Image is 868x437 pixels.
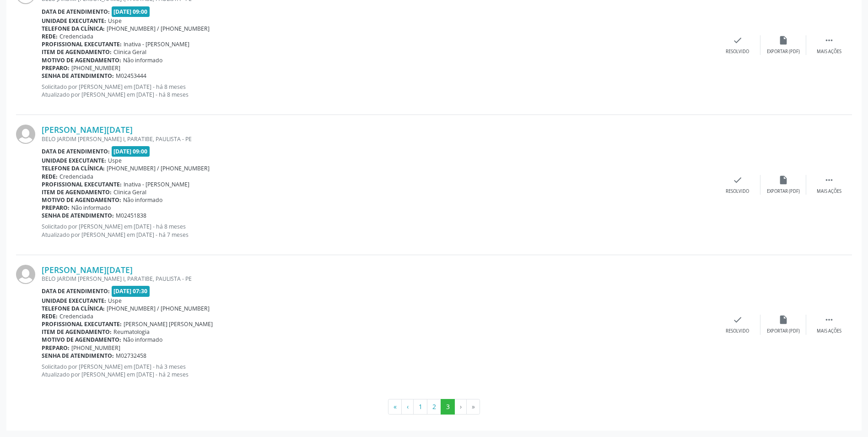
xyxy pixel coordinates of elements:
[767,328,800,334] div: Exportar (PDF)
[42,40,122,48] b: Profissional executante:
[778,315,788,325] i: insert_drive_file
[42,204,70,212] b: Preparo:
[124,180,189,188] span: Inativa - [PERSON_NAME]
[116,72,146,80] span: M02453444
[42,33,58,40] b: Rede:
[441,399,455,415] button: Go to page 3
[413,399,427,415] button: Go to page 1
[42,56,121,64] b: Motivo de agendamento:
[113,188,146,196] span: Clinica Geral
[42,265,133,275] a: [PERSON_NAME][DATE]
[42,147,110,155] b: Data de atendimento:
[42,164,105,172] b: Telefone da clínica:
[42,275,715,283] div: BELO JARDIM [PERSON_NAME] I, PARATIBE, PAULISTA - PE
[59,173,93,180] span: Credenciada
[112,146,150,157] span: [DATE] 09:00
[42,25,105,33] b: Telefone da clínica:
[107,305,210,312] span: [PHONE_NUMBER] / [PHONE_NUMBER]
[767,49,800,55] div: Exportar (PDF)
[726,328,749,334] div: Resolvido
[778,35,788,45] i: insert_drive_file
[108,297,122,305] span: Uspe
[42,363,715,378] p: Solicitado por [PERSON_NAME] em [DATE] - há 3 meses Atualizado por [PERSON_NAME] em [DATE] - há 2...
[42,287,110,295] b: Data de atendimento:
[42,64,70,72] b: Preparo:
[817,188,841,195] div: Mais ações
[113,48,146,56] span: Clinica Geral
[116,352,146,360] span: M02732458
[42,72,114,80] b: Senha de atendimento:
[817,49,841,55] div: Mais ações
[42,8,110,16] b: Data de atendimento:
[42,305,105,312] b: Telefone da clínica:
[42,223,715,238] p: Solicitado por [PERSON_NAME] em [DATE] - há 8 meses Atualizado por [PERSON_NAME] em [DATE] - há 7...
[824,35,834,45] i: 
[42,328,112,336] b: Item de agendamento:
[42,188,112,196] b: Item de agendamento:
[71,64,120,72] span: [PHONE_NUMBER]
[733,315,743,325] i: check
[16,125,35,144] img: img
[42,196,121,204] b: Motivo de agendamento:
[42,135,715,143] div: BELO JARDIM [PERSON_NAME] I, PARATIBE, PAULISTA - PE
[107,25,210,33] span: [PHONE_NUMBER] / [PHONE_NUMBER]
[42,173,58,180] b: Rede:
[116,212,146,219] span: M02451838
[59,33,93,40] span: Credenciada
[108,157,122,164] span: Uspe
[817,328,841,334] div: Mais ações
[16,265,35,284] img: img
[108,17,122,25] span: Uspe
[42,352,114,360] b: Senha de atendimento:
[42,157,106,164] b: Unidade executante:
[123,56,162,64] span: Não informado
[42,212,114,219] b: Senha de atendimento:
[733,35,743,45] i: check
[824,175,834,185] i: 
[123,336,162,344] span: Não informado
[427,399,441,415] button: Go to page 2
[42,83,715,98] p: Solicitado por [PERSON_NAME] em [DATE] - há 8 meses Atualizado por [PERSON_NAME] em [DATE] - há 8...
[107,164,210,172] span: [PHONE_NUMBER] / [PHONE_NUMBER]
[401,399,414,415] button: Go to previous page
[71,344,120,352] span: [PHONE_NUMBER]
[113,328,150,336] span: Reumatologia
[726,49,749,55] div: Resolvido
[824,315,834,325] i: 
[123,196,162,204] span: Não informado
[42,17,106,25] b: Unidade executante:
[767,188,800,195] div: Exportar (PDF)
[71,204,111,212] span: Não informado
[112,286,150,296] span: [DATE] 07:30
[726,188,749,195] div: Resolvido
[59,312,93,320] span: Credenciada
[42,344,70,352] b: Preparo:
[733,175,743,185] i: check
[124,40,189,48] span: Inativa - [PERSON_NAME]
[42,320,122,328] b: Profissional executante:
[42,297,106,305] b: Unidade executante:
[388,399,402,415] button: Go to first page
[16,399,852,415] ul: Pagination
[42,336,121,344] b: Motivo de agendamento:
[124,320,213,328] span: [PERSON_NAME] [PERSON_NAME]
[778,175,788,185] i: insert_drive_file
[42,312,58,320] b: Rede:
[42,180,122,188] b: Profissional executante:
[42,125,133,135] a: [PERSON_NAME][DATE]
[112,6,150,17] span: [DATE] 09:00
[42,48,112,56] b: Item de agendamento:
